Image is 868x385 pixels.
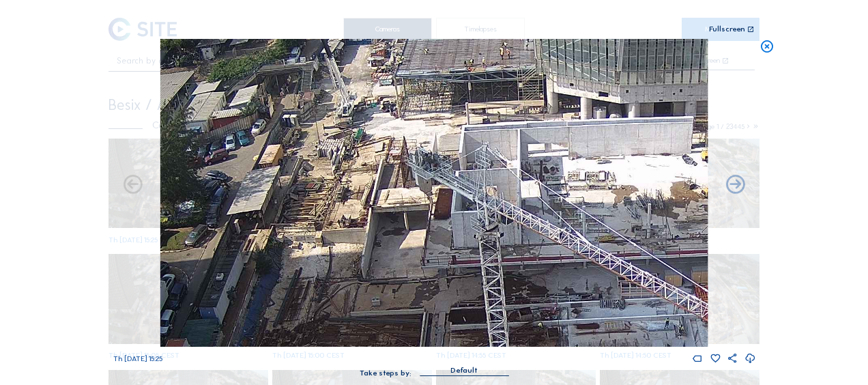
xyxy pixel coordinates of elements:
[113,354,162,363] span: Th [DATE] 15:25
[709,25,745,33] div: Fullscreen
[450,365,478,377] div: Default
[360,369,411,377] div: Take steps by:
[420,365,508,375] div: Default
[160,39,708,347] img: Image
[724,174,747,197] i: Back
[121,174,144,197] i: Forward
